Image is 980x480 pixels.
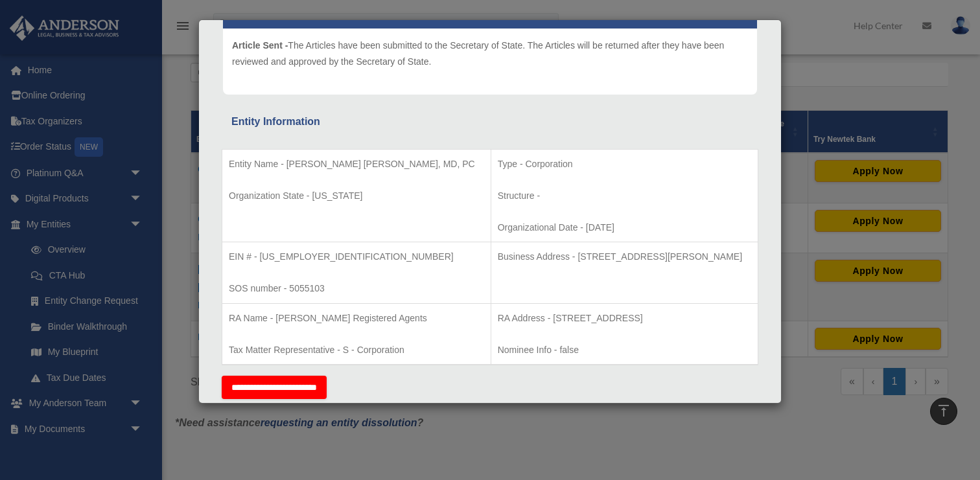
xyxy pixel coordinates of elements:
[498,156,751,172] p: Type - Corporation
[498,249,751,265] p: Business Address - [STREET_ADDRESS][PERSON_NAME]
[231,113,749,131] div: Entity Information
[229,156,484,172] p: Entity Name - [PERSON_NAME] [PERSON_NAME], MD, PC
[229,188,484,204] p: Organization State - [US_STATE]
[229,342,484,358] p: Tax Matter Representative - S - Corporation
[229,280,484,297] p: SOS number - 5055103
[498,220,751,236] p: Organizational Date - [DATE]
[229,310,484,326] p: RA Name - [PERSON_NAME] Registered Agents
[232,38,748,69] p: The Articles have been submitted to the Secretary of State. The Articles will be returned after t...
[229,249,484,265] p: EIN # - [US_EMPLOYER_IDENTIFICATION_NUMBER]
[498,342,751,358] p: Nominee Info - false
[232,40,288,51] span: Article Sent -
[498,310,751,326] p: RA Address - [STREET_ADDRESS]
[498,188,751,204] p: Structure -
